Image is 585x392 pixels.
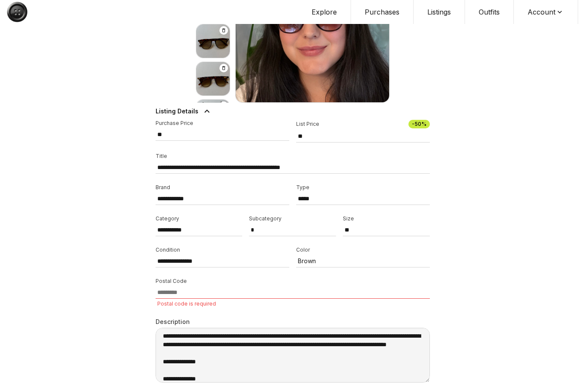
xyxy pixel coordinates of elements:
p: Title [156,153,430,160]
span: Listing Details [156,107,198,116]
p: Postal code is required [156,299,430,307]
p: Brown [298,257,416,265]
button: Delete image [219,26,228,35]
p: Brand [156,184,289,191]
p: Color [296,246,430,253]
p: List Price [296,121,319,128]
button: Delete image [219,64,228,72]
span: -50 % [408,120,430,128]
p: Postal Code [156,278,430,285]
p: Description [156,318,430,326]
p: Subcategory [249,215,336,222]
img: Button Logo [7,2,27,22]
p: Size [343,215,430,222]
p: Purchase Price [156,120,289,127]
p: Type [296,184,430,191]
button: Listing Details [156,103,430,120]
p: Category [156,215,243,222]
p: Condition [156,246,289,253]
button: Delete image [219,101,228,110]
